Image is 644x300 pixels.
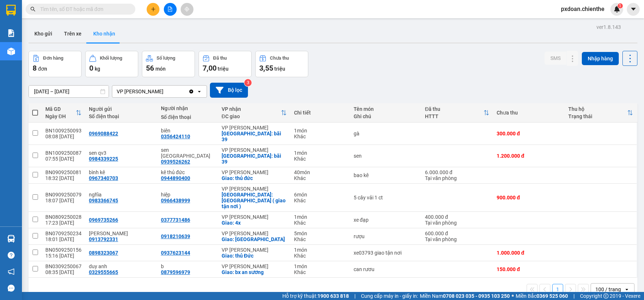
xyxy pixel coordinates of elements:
[294,134,346,139] div: Khác
[45,175,82,181] div: 18:32 [DATE]
[29,86,109,97] input: Select a date range.
[294,192,346,198] div: 6 món
[164,3,177,16] button: file-add
[596,23,621,31] div: ver 1.8.143
[45,263,82,269] div: BN0309250067
[45,236,82,242] div: 18:01 [DATE]
[89,156,118,162] div: 0984339225
[7,29,15,37] img: solution-icon
[89,230,154,236] div: sơn đặng
[218,103,290,123] th: Toggle SortBy
[213,56,227,61] div: Đã thu
[259,64,273,72] span: 3,55
[244,79,252,86] sup: 3
[294,198,346,203] div: Khác
[30,7,35,12] span: search
[7,48,15,55] img: warehouse-icon
[222,220,287,226] div: Giao: 4x
[222,153,287,165] div: Giao: bãi 39
[552,284,563,295] button: 1
[222,113,281,119] div: ĐC giao
[45,198,82,203] div: 18:07 [DATE]
[222,125,287,131] div: VP [PERSON_NAME]
[164,88,165,95] input: Selected VP Hồ Chí Minh.
[29,51,82,77] button: Đơn hàng8đơn
[45,156,82,162] div: 07:55 [DATE]
[8,285,15,292] span: message
[294,110,346,116] div: Chi tiết
[161,233,190,239] div: 0918210639
[497,110,561,116] div: Chưa thu
[294,253,346,259] div: Khác
[199,51,252,77] button: Đã thu7,00 triệu
[161,147,214,159] div: sen sài gòn
[45,253,82,259] div: 15:16 [DATE]
[497,195,561,200] div: 900.000 đ
[6,5,16,16] img: logo-vxr
[361,292,418,300] span: Cung cấp máy in - giấy in:
[89,236,118,242] div: 0913792331
[161,269,190,275] div: 0879596979
[89,217,118,223] div: 0969735266
[100,56,122,61] div: Khối lượng
[222,169,287,175] div: VP [PERSON_NAME]
[294,128,346,134] div: 1 món
[425,169,489,175] div: 6.000.000 đ
[161,105,214,111] div: Người nhận
[40,5,127,13] input: Tìm tên, số ĐT hoặc mã đơn
[568,113,627,119] div: Trạng thái
[222,175,287,181] div: Giao: thủ đức
[294,169,346,175] div: 40 món
[294,214,346,220] div: 1 món
[89,250,118,256] div: 0898323067
[512,295,514,297] span: ⚪️
[354,266,418,272] div: can rươu
[294,263,346,269] div: 1 món
[222,147,287,153] div: VP [PERSON_NAME]
[222,192,287,209] div: Giao: tân bình ( giao tận nơi )
[89,192,154,198] div: nghĩa
[222,131,287,142] div: Giao: bãi 39
[354,131,418,136] div: gà
[161,250,190,256] div: 0937623144
[294,220,346,226] div: Khác
[89,64,93,72] span: 0
[161,263,214,269] div: b
[89,198,118,203] div: 0983366745
[354,292,355,300] span: |
[573,292,575,300] span: |
[161,159,190,165] div: 0939526262
[89,169,154,175] div: bình kê
[89,269,118,275] div: 0329555665
[203,64,216,72] span: 7,00
[425,236,489,242] div: Tại văn phòng
[29,25,58,42] button: Kho gửi
[142,51,195,77] button: Số lượng56món
[45,128,82,134] div: BN1009250093
[497,153,561,159] div: 1.200.000 đ
[161,198,190,203] div: 0966438999
[45,192,82,198] div: BN0909250079
[354,233,418,239] div: rượu
[294,175,346,181] div: Khác
[161,128,214,134] div: biên
[294,236,346,242] div: Khác
[151,7,156,12] span: plus
[7,235,15,243] img: warehouse-icon
[85,51,138,77] button: Khối lượng0kg
[420,292,510,300] span: Miền Nam
[425,220,489,226] div: Tại văn phòng
[167,7,173,12] span: file-add
[536,293,568,299] strong: 0369 525 060
[184,7,189,12] span: aim
[354,250,418,256] div: xe03793 giao tận nơi
[443,293,510,299] strong: 0708 023 035 - 0935 103 250
[89,113,154,119] div: Số điện thoại
[8,252,15,259] span: question-circle
[270,56,289,61] div: Chưa thu
[87,25,121,42] button: Kho nhận
[618,3,623,8] sup: 1
[497,250,561,256] div: 1.000.000 đ
[568,106,627,112] div: Thu hộ
[255,51,308,77] button: Chưa thu3,55 triệu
